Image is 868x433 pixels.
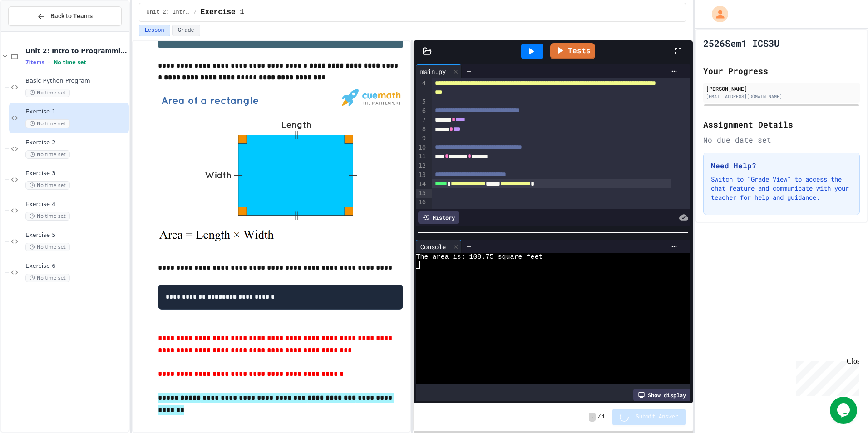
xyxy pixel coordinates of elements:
[702,4,730,25] div: My Account
[25,108,127,116] span: Exercise 1
[54,59,86,65] span: No time set
[830,397,859,424] iframe: chat widget
[703,64,860,77] h2: Your Progress
[25,231,127,239] span: Exercise 5
[636,413,679,421] span: Submit Answer
[25,201,127,208] span: Exercise 4
[25,170,127,177] span: Exercise 3
[633,389,690,401] div: Show display
[25,243,70,251] span: No time set
[416,162,427,171] div: 12
[201,7,244,18] span: Exercise 1
[48,59,50,66] span: •
[139,25,170,36] button: Lesson
[4,4,63,58] div: Chat with us now!Close
[50,11,93,21] span: Back to Teams
[416,98,427,107] div: 5
[706,93,857,100] div: [EMAIL_ADDRESS][DOMAIN_NAME]
[416,242,450,251] div: Console
[172,25,200,36] button: Grade
[416,107,427,116] div: 6
[416,152,427,161] div: 11
[194,9,197,16] span: /
[25,47,127,55] span: Unit 2: Intro to Programming
[711,175,852,202] p: Switch to "Grade View" to access the chat feature and communicate with your teacher for help and ...
[703,37,779,49] h1: 2526Sem1 ICS3U
[416,79,427,98] div: 4
[416,171,427,180] div: 13
[25,77,127,85] span: Basic Python Program
[793,357,859,396] iframe: chat widget
[25,89,70,97] span: No time set
[25,262,127,270] span: Exercise 6
[703,134,860,145] div: No due date set
[550,43,595,59] a: Tests
[25,59,44,65] span: 7 items
[589,413,596,422] span: -
[25,274,70,282] span: No time set
[706,84,857,93] div: [PERSON_NAME]
[711,160,852,171] h3: Need Help?
[416,67,450,76] div: main.py
[602,413,605,421] span: 1
[416,143,427,153] div: 10
[147,9,190,16] span: Unit 2: Intro to Programming
[25,150,70,159] span: No time set
[416,180,427,189] div: 14
[416,116,427,125] div: 7
[416,189,427,198] div: 15
[25,139,127,147] span: Exercise 2
[418,211,459,224] div: History
[416,198,427,207] div: 16
[25,181,70,190] span: No time set
[416,134,427,143] div: 9
[416,125,427,134] div: 8
[25,119,70,128] span: No time set
[597,413,601,421] span: /
[416,253,542,261] span: The area is: 108.75 square feet
[25,212,70,221] span: No time set
[703,118,860,131] h2: Assignment Details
